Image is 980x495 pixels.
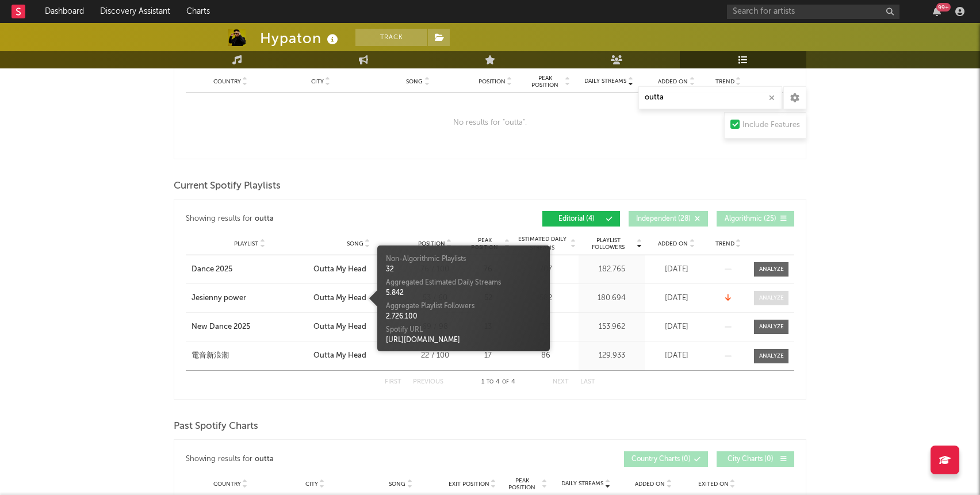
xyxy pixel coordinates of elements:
[355,29,427,46] button: Track
[553,379,569,385] button: Next
[313,264,366,275] div: Outta My Head
[638,86,782,109] input: Search Playlists/Charts
[658,78,688,85] span: Added On
[478,78,506,85] span: Position
[386,288,541,298] div: 5.842
[192,321,250,333] div: New Dance 2025
[550,216,603,222] span: Editorial ( 4 )
[648,321,705,333] div: [DATE]
[192,321,308,333] a: New Dance 2025
[635,481,665,488] span: Added On
[515,235,569,252] span: Estimated Daily Streams
[186,93,794,153] div: No results for " outta ".
[727,5,899,19] input: Search for artists
[466,375,530,389] div: 1 4 4
[386,301,541,312] div: Aggregate Playlist Followers
[213,78,241,85] span: Country
[386,254,541,264] div: Non-Algorithmic Playlists
[715,78,734,85] span: Trend
[580,379,595,385] button: Last
[648,264,705,275] div: [DATE]
[192,350,229,362] div: 電音新浪潮
[186,451,490,467] div: Showing results for
[584,77,626,86] span: Daily Streams
[717,451,794,467] button: City Charts(0)
[742,118,800,132] div: Include Features
[504,477,540,491] span: Peak Position
[527,75,563,89] span: Peak Position
[466,350,510,362] div: 17
[581,350,642,362] div: 129.933
[234,240,258,247] span: Playlist
[581,293,642,304] div: 180.694
[313,350,366,362] div: Outta My Head
[311,78,324,85] span: City
[648,350,705,362] div: [DATE]
[717,211,794,227] button: Algorithmic(25)
[648,293,705,304] div: [DATE]
[581,321,642,333] div: 153.962
[715,240,734,247] span: Trend
[386,325,541,335] div: Spotify URL
[386,337,460,344] a: [URL][DOMAIN_NAME]
[389,481,405,488] span: Song
[386,312,541,322] div: 2.726.100
[449,481,489,488] span: Exit Position
[174,420,258,433] span: Past Spotify Charts
[255,212,274,226] div: outta
[213,481,241,488] span: Country
[515,350,576,362] div: 86
[629,211,708,227] button: Independent(28)
[487,379,493,385] span: to
[936,3,951,11] div: 99 +
[581,264,642,275] div: 182.765
[409,350,461,362] div: 22 / 100
[386,278,541,288] div: Aggregated Estimated Daily Streams
[698,481,729,488] span: Exited On
[313,321,366,333] div: Outta My Head
[581,237,635,251] span: Playlist Followers
[192,350,308,362] a: 電音新浪潮
[406,78,423,85] span: Song
[174,179,281,193] span: Current Spotify Playlists
[192,264,232,275] div: Dance 2025
[186,211,490,227] div: Showing results for
[385,379,401,385] button: First
[413,379,443,385] button: Previous
[192,293,308,304] a: Jesienny power
[386,264,541,275] div: 32
[542,211,620,227] button: Editorial(4)
[636,216,691,222] span: Independent ( 28 )
[724,456,777,463] span: City Charts ( 0 )
[192,293,246,304] div: Jesienny power
[260,29,341,48] div: Hypaton
[305,481,318,488] span: City
[418,240,445,247] span: Position
[466,237,503,251] span: Peak Position
[631,456,691,463] span: Country Charts ( 0 )
[255,452,274,466] div: outta
[347,240,363,247] span: Song
[624,451,708,467] button: Country Charts(0)
[658,240,688,247] span: Added On
[192,264,308,275] a: Dance 2025
[933,7,941,16] button: 99+
[502,379,509,385] span: of
[724,216,777,222] span: Algorithmic ( 25 )
[313,293,366,304] div: Outta My Head
[561,479,603,488] span: Daily Streams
